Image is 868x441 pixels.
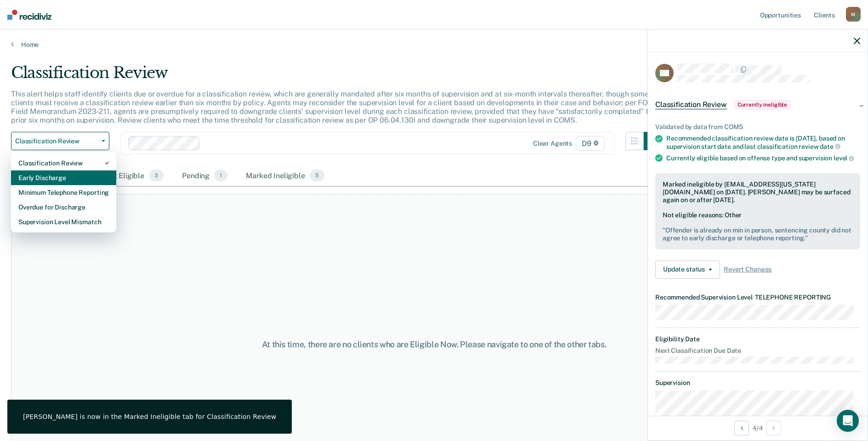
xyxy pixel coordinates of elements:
dt: Recommended Supervision Level TELEPHONE REPORTING [655,294,860,301]
div: 4 / 4 [648,416,868,440]
pre: " Offender is already on min in person, sentencing county did not agree to early discharge or tel... [663,226,853,242]
button: Update status [655,260,720,279]
a: Home [11,40,857,49]
div: Classification ReviewCurrently ineligible [648,90,868,119]
span: Revert Changes [724,266,772,273]
div: Recommended classification review date is [DATE], based on supervision start date and last classi... [666,135,860,150]
div: M [846,7,861,22]
div: Pending [180,166,229,186]
span: 1 [214,170,227,181]
div: Early Discharge [18,170,109,185]
p: This alert helps staff identify clients due or overdue for a classification review, which are gen... [11,90,657,125]
div: Currently eligible based on offense type and supervision [666,154,860,162]
div: Validated by data from COMS [655,123,860,131]
span: level [834,154,854,162]
div: Marked Ineligible [244,166,326,186]
dt: Next Classification Due Date [655,347,860,355]
div: Supervision Level Mismatch [18,215,109,229]
span: Classification Review [15,137,98,145]
div: Open Intercom Messenger [837,410,859,432]
div: Clear agents [533,140,572,147]
div: At this time, there are no clients who are Eligible Now. Please navigate to one of the other tabs. [223,339,646,350]
div: Not eligible reasons: Other [663,211,853,242]
span: Classification Review [655,100,727,109]
button: Next Opportunity [766,421,781,435]
div: Almost Eligible [91,166,165,186]
span: D9 [576,136,605,151]
span: date [820,143,840,150]
div: Overdue for Discharge [18,200,109,215]
button: Previous Opportunity [734,421,749,435]
span: 5 [310,170,324,181]
div: [PERSON_NAME] is now in the Marked Ineligible tab for Classification Review [23,413,276,421]
div: Classification Review [18,156,109,170]
dt: Eligibility Date [655,335,860,343]
span: • [753,294,755,301]
span: 3 [149,170,164,181]
span: Currently ineligible [734,100,791,109]
dt: Supervision [655,379,860,387]
div: Classification Review [11,63,662,90]
div: Marked ineligible by [EMAIL_ADDRESS][US_STATE][DOMAIN_NAME] on [DATE]. [PERSON_NAME] may be surfa... [663,181,853,204]
img: Recidiviz [7,10,51,20]
div: Minimum Telephone Reporting [18,185,109,200]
